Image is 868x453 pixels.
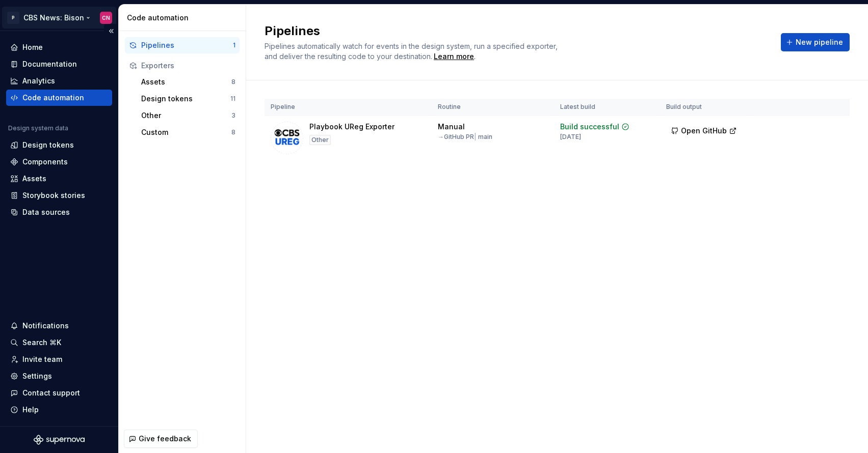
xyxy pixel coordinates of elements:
[265,99,432,116] th: Pipeline
[22,140,74,150] div: Design tokens
[660,99,750,116] th: Build output
[22,42,43,52] div: Home
[23,13,84,23] div: CBS News: Bison
[137,124,240,140] button: Custom8
[102,14,110,22] div: CN
[554,99,660,116] th: Latest build
[22,93,84,103] div: Code automation
[141,77,231,87] div: Assets
[474,133,477,140] span: |
[781,33,850,51] button: New pipeline
[6,187,112,204] a: Storybook stories
[6,56,112,72] a: Documentation
[265,23,769,39] h2: Pipelines
[6,137,112,153] a: Design tokens
[432,53,476,61] span: .
[141,127,231,137] div: Custom
[6,334,112,351] button: Search ⌘K
[22,174,46,184] div: Assets
[6,385,112,401] button: Contact support
[8,124,68,132] div: Design system data
[22,371,52,381] div: Settings
[137,107,240,124] button: Other3
[104,24,118,38] button: Collapse sidebar
[432,99,554,116] th: Routine
[233,41,235,49] div: 1
[666,122,742,140] button: Open GitHub
[124,430,198,448] button: Give feedback
[141,40,233,50] div: Pipelines
[6,171,112,187] a: Assets
[560,133,581,141] div: [DATE]
[22,76,55,86] div: Analytics
[22,337,61,348] div: Search ⌘K
[34,435,85,445] svg: Supernova Logo
[231,111,235,120] div: 3
[137,91,240,107] button: Design tokens11
[6,154,112,170] a: Components
[6,402,112,418] button: Help
[230,95,235,103] div: 11
[681,126,727,136] span: Open GitHub
[309,122,394,132] div: Playbook UReg Exporter
[22,190,85,201] div: Storybook stories
[6,90,112,106] a: Code automation
[666,128,742,136] a: Open GitHub
[231,78,235,86] div: 8
[6,318,112,334] button: Notifications
[796,37,843,47] span: New pipeline
[6,351,112,367] a: Invite team
[6,368,112,384] a: Settings
[22,59,77,69] div: Documentation
[125,37,240,53] button: Pipelines1
[22,207,70,217] div: Data sources
[6,204,112,220] a: Data sources
[6,73,112,89] a: Analytics
[2,7,116,29] button: PCBS News: BisonCN
[141,94,230,104] div: Design tokens
[438,122,465,132] div: Manual
[22,321,69,331] div: Notifications
[127,13,242,23] div: Code automation
[6,39,112,55] a: Home
[265,42,560,61] span: Pipelines automatically watch for events in the design system, run a specified exporter, and deli...
[22,388,80,398] div: Contact support
[434,51,474,62] a: Learn more
[7,12,19,24] div: P
[139,434,191,444] span: Give feedback
[141,61,235,71] div: Exporters
[141,110,231,121] div: Other
[309,135,331,145] div: Other
[560,122,619,132] div: Build successful
[231,128,235,136] div: 8
[137,74,240,90] button: Assets8
[22,405,39,415] div: Help
[438,133,492,141] div: → GitHub PR main
[22,157,68,167] div: Components
[22,354,62,364] div: Invite team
